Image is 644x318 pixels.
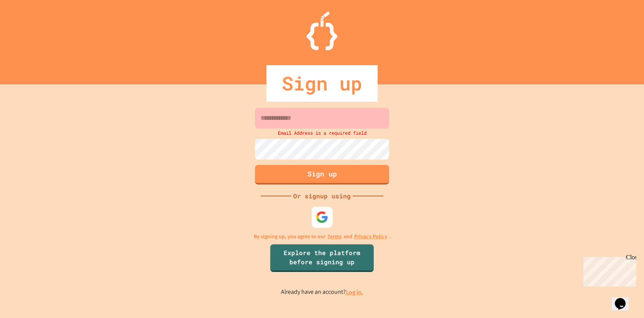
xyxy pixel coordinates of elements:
[327,232,342,241] a: Terms
[255,165,389,185] button: Sign up
[580,254,636,287] iframe: chat widget
[270,244,374,272] a: Explore the platform before signing up
[291,191,353,201] div: Or signup using
[3,3,53,49] div: Chat with us now!Close
[307,12,337,50] img: Logo.svg
[354,232,387,241] a: Privacy Policy
[612,287,636,310] iframe: chat widget
[253,129,391,137] div: Email Address is a required field
[254,232,391,241] p: By signing up, you agree to our and .
[316,211,329,223] img: google-icon.svg
[346,288,363,296] a: Log in.
[281,287,363,297] p: Already have an account?
[266,65,378,102] div: Sign up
